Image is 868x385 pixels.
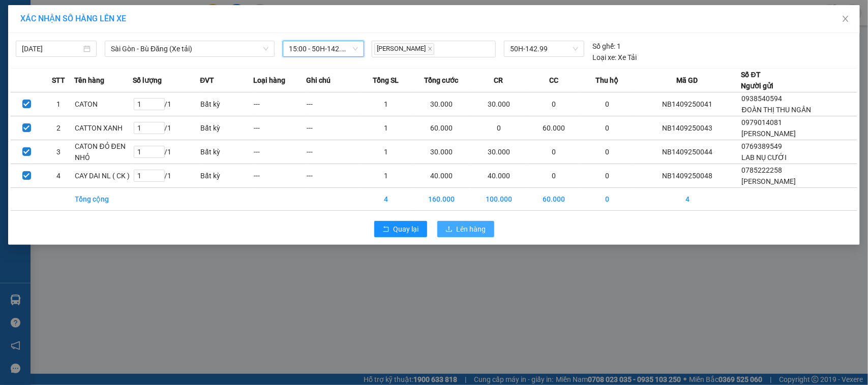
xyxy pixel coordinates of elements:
[360,140,413,164] td: 1
[413,92,470,116] td: 30.000
[360,116,413,140] td: 1
[742,106,811,114] span: ĐOÀN THỊ THU NGÂN
[634,164,741,188] td: NB1409250048
[592,52,616,63] span: Loại xe:
[527,188,581,211] td: 60.000
[581,188,634,211] td: 0
[592,41,615,52] span: Số ghế:
[741,69,774,91] div: Số ĐT Người gửi
[742,153,787,162] span: LAB NỤ CƯỚI
[306,92,360,116] td: ---
[413,140,470,164] td: 30.000
[527,92,581,116] td: 0
[592,41,621,52] div: 1
[306,75,331,86] span: Ghi chú
[20,14,126,23] span: XÁC NHẬN SỐ HÀNG LÊN XE
[111,41,268,56] span: Sài Gòn - Bù Đăng (Xe tải)
[677,75,698,86] span: Mã GD
[306,140,360,164] td: ---
[75,75,105,86] span: Tên hàng
[43,140,75,164] td: 3
[413,164,470,188] td: 40.000
[43,92,75,116] td: 1
[470,164,528,188] td: 40.000
[457,223,486,235] span: Lên hàng
[510,41,578,56] span: 50H-142.99
[742,166,783,174] span: 0785222258
[470,116,528,140] td: 0
[43,116,75,140] td: 2
[581,92,634,116] td: 0
[306,164,360,188] td: ---
[634,188,741,211] td: 4
[549,75,558,86] span: CC
[253,116,307,140] td: ---
[373,75,399,86] span: Tổng SL
[413,116,470,140] td: 60.000
[831,5,860,34] button: Close
[133,140,200,164] td: / 1
[360,92,413,116] td: 1
[200,92,253,116] td: Bất kỳ
[289,41,357,56] span: 15:00 - 50H-142.99
[263,46,269,52] span: down
[634,140,741,164] td: NB1409250044
[527,164,581,188] td: 0
[527,140,581,164] td: 0
[360,188,413,211] td: 4
[595,75,618,86] span: Thu hộ
[306,116,360,140] td: ---
[394,223,419,235] span: Quay lại
[75,92,133,116] td: CATON
[133,116,200,140] td: / 1
[200,140,253,164] td: Bất kỳ
[43,164,75,188] td: 4
[742,94,783,103] span: 0938540594
[75,188,133,211] td: Tổng cộng
[470,140,528,164] td: 30.000
[581,116,634,140] td: 0
[470,188,528,211] td: 100.000
[75,164,133,188] td: CAY DAI NL ( CK )
[634,116,741,140] td: NB1409250043
[133,164,200,188] td: / 1
[494,75,503,86] span: CR
[413,188,470,211] td: 160.000
[742,118,783,126] span: 0979014081
[253,92,307,116] td: ---
[253,140,307,164] td: ---
[133,75,162,86] span: Số lượng
[428,46,433,51] span: close
[200,116,253,140] td: Bất kỳ
[75,140,133,164] td: CATON ĐỎ ĐEN NHỎ
[437,221,494,237] button: uploadLên hàng
[133,92,200,116] td: / 1
[52,75,65,86] span: STT
[75,116,133,140] td: CATTON XANH
[200,75,214,86] span: ĐVT
[374,221,427,237] button: rollbackQuay lại
[22,43,81,54] input: 14/09/2025
[634,92,741,116] td: NB1409250041
[592,52,637,63] div: Xe Tải
[374,43,434,55] span: [PERSON_NAME]
[527,116,581,140] td: 60.000
[200,164,253,188] td: Bất kỳ
[382,226,390,234] span: rollback
[742,130,796,138] span: [PERSON_NAME]
[445,226,453,234] span: upload
[742,177,796,185] span: [PERSON_NAME]
[742,142,783,150] span: 0769389549
[842,15,850,23] span: close
[581,140,634,164] td: 0
[470,92,528,116] td: 30.000
[253,164,307,188] td: ---
[360,164,413,188] td: 1
[253,75,285,86] span: Loại hàng
[424,75,458,86] span: Tổng cước
[581,164,634,188] td: 0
